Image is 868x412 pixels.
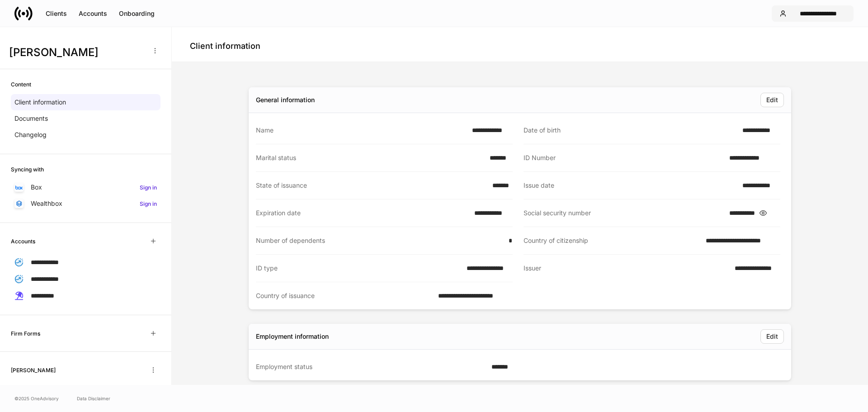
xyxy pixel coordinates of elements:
div: Onboarding [119,9,155,18]
div: Employment status [256,362,486,371]
div: Employment information [256,332,329,341]
p: Changelog [14,130,47,139]
button: Edit [760,93,784,107]
p: Documents [14,114,48,123]
p: Client information [14,98,66,107]
img: oYqM9ojoZLfzCHUefNbBcWHcyDPbQKagtYciMC8pFl3iZXy3dU33Uwy+706y+0q2uJ1ghNQf2OIHrSh50tUd9HaB5oMc62p0G... [15,185,23,189]
a: WealthboxSign in [11,195,160,212]
div: Accounts [79,9,107,18]
h6: [PERSON_NAME] [11,366,56,374]
h6: Syncing with [11,165,44,174]
a: Data Disclaimer [77,395,110,402]
span: © 2025 OneAdvisory [14,395,59,402]
h6: Accounts [11,237,35,246]
div: Name [256,126,467,135]
div: Marital status [256,153,484,162]
div: State of issuance [256,181,487,190]
h4: Client information [190,41,260,52]
a: Documents [11,110,160,127]
div: Date of birth [524,126,737,135]
div: Country of citizenship [524,236,700,245]
div: Clients [46,9,67,18]
div: Issuer [524,264,729,273]
h6: Content [11,80,31,89]
div: General information [256,95,315,104]
button: Onboarding [113,6,160,21]
div: ID Number [524,153,724,162]
h6: Sign in [140,199,157,208]
a: Changelog [11,127,160,143]
button: Edit [760,329,784,344]
a: BoxSign in [11,179,160,195]
div: Social security number [524,208,724,218]
p: Wealthbox [31,199,62,208]
div: Edit [766,332,778,341]
button: Accounts [73,6,113,21]
h3: [PERSON_NAME] [9,45,144,60]
div: ID type [256,264,461,273]
div: Country of issuance [256,291,433,300]
h6: Firm Forms [11,329,40,338]
h6: Sign in [140,183,157,192]
p: Box [31,183,42,192]
button: Clients [40,6,73,21]
a: Client information [11,94,160,110]
div: Number of dependents [256,236,503,245]
div: Edit [766,95,778,104]
div: Issue date [524,181,737,190]
div: Expiration date [256,208,469,218]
